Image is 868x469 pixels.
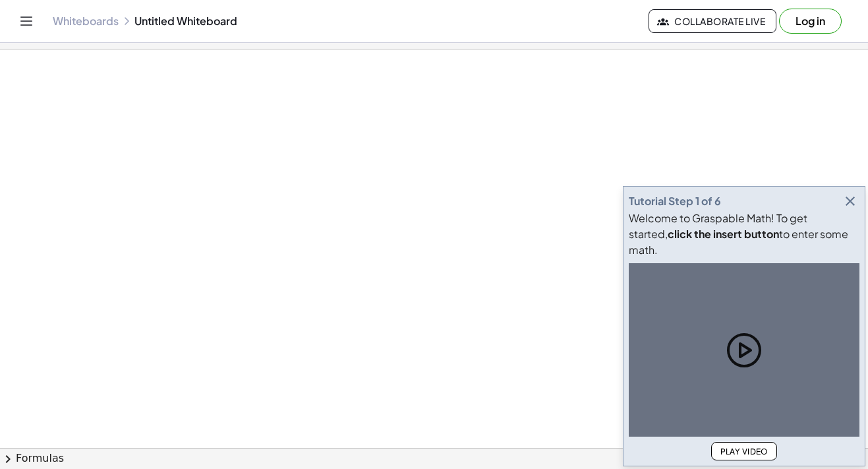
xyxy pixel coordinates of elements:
button: Log in [779,9,842,34]
button: Toggle navigation [16,11,37,32]
span: Play Video [720,447,768,456]
a: Whiteboards [53,15,119,28]
b: click the insert button [668,227,779,241]
span: Collaborate Live [660,15,765,27]
button: Collaborate Live [649,9,776,33]
div: Welcome to Graspable Math! To get started, to enter some math. [629,210,859,258]
button: Play Video [711,442,777,460]
div: Tutorial Step 1 of 6 [629,193,721,209]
